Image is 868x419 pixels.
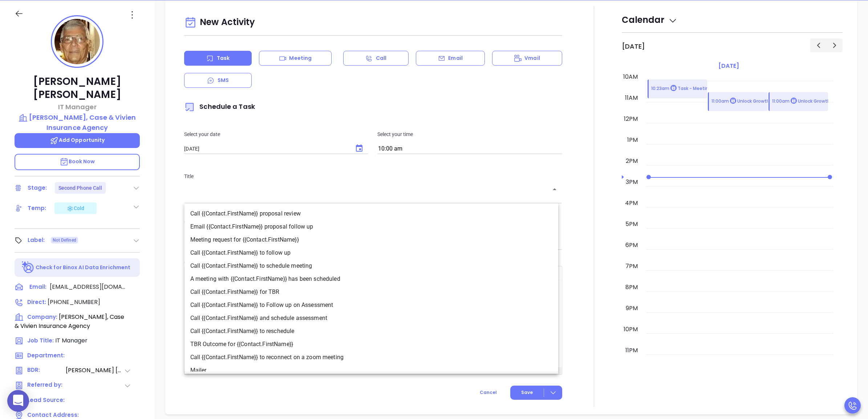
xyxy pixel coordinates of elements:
[27,313,57,321] span: Company:
[184,102,255,111] span: Schedule a Task
[184,246,558,259] li: Call {{Contact.FirstName}} to follow up
[622,325,639,334] div: 10pm
[27,298,46,306] span: Direct :
[54,19,100,64] img: profile-user
[15,112,140,132] a: [PERSON_NAME], Case & Vivien Insurance Agency
[15,75,140,101] p: [PERSON_NAME] [PERSON_NAME]
[27,352,65,359] span: Department:
[184,13,562,32] div: New Activity
[624,283,639,292] div: 8pm
[466,386,510,400] button: Cancel
[28,203,46,214] div: Temp:
[184,286,558,299] li: Call {{Contact.FirstName}} for TBR
[624,346,639,355] div: 11pm
[66,366,124,375] span: [PERSON_NAME] [PERSON_NAME]
[624,94,639,102] div: 11am
[521,389,533,396] span: Save
[15,102,140,112] p: IT Manager
[622,73,639,81] div: 10am
[622,115,639,123] div: 12pm
[184,146,348,152] input: MM/DD/YYYY
[184,220,558,233] li: Email {{Contact.FirstName}} proposal follow up
[717,61,741,71] a: [DATE]
[622,14,677,26] span: Calendar
[27,396,65,404] span: Lead Source:
[53,236,76,244] span: Not Defined
[15,313,124,330] span: [PERSON_NAME], Case & Vivien Insurance Agency
[55,336,88,345] span: IT Manager
[184,130,369,138] p: Select your date
[28,235,45,246] div: Label:
[28,182,47,193] div: Stage:
[624,262,639,271] div: 7pm
[29,283,46,292] span: Email:
[58,182,102,194] div: Second Phone Call
[376,54,386,62] p: Call
[810,38,827,52] button: Previous day
[624,304,639,313] div: 9pm
[549,184,560,194] button: Close
[60,158,95,165] span: Book Now
[218,77,229,84] p: SMS
[524,54,540,62] p: Vmail
[184,364,558,377] li: Mailer
[184,233,558,246] li: Meeting request for {{Contact.FirstName}}
[510,386,562,400] button: Save
[624,241,639,250] div: 6pm
[377,130,562,138] p: Select your time
[48,298,100,306] span: [PHONE_NUMBER]
[184,338,558,351] li: TBR Outcome for {{Contact.FirstName}}
[448,54,463,62] p: Email
[217,54,230,62] p: Task
[50,283,126,291] span: [EMAIL_ADDRESS][DOMAIN_NAME]
[27,337,54,344] span: Job Title:
[27,366,65,375] span: BDR:
[22,261,35,274] img: Ai-Enrich-DaqCidB-.svg
[289,54,312,62] p: Meeting
[36,264,130,271] p: Check for Binox AI Data Enrichment
[66,204,84,213] div: Cold
[480,389,497,395] span: Cancel
[626,136,639,144] div: 1pm
[184,272,558,286] li: A meeting with {{Contact.FirstName}} has been scheduled
[184,259,558,272] li: Call {{Contact.FirstName}} to schedule meeting
[27,381,65,390] span: Referred by:
[826,38,843,52] button: Next day
[624,157,639,165] div: 2pm
[184,325,558,338] li: Call {{Contact.FirstName}} to reschedule
[50,136,105,144] span: Add Opportunity
[184,351,558,364] li: Call {{Contact.FirstName}} to reconnect on a zoom meeting
[184,207,558,220] li: Call {{Contact.FirstName}} proposal review
[624,178,639,186] div: 3pm
[651,85,839,93] p: 10:23am Task - Meeting Zoom Meeting to Review Assessment - [PERSON_NAME]
[184,172,562,180] p: Title
[624,199,639,208] div: 4pm
[184,312,558,325] li: Call {{Contact.FirstName}} and schedule assessment
[27,411,79,419] span: Contact Address:
[622,42,645,50] h2: [DATE]
[350,140,368,157] button: Choose date, selected date is Aug 29, 2025
[184,299,558,312] li: Call {{Contact.FirstName}} to Follow up on Assessment
[624,220,639,229] div: 5pm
